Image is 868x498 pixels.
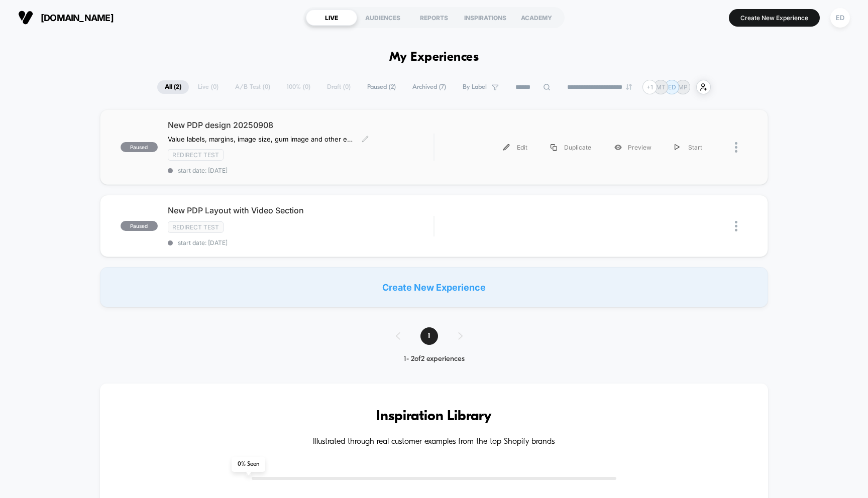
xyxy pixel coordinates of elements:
span: Value labels, margins, image size, gum image and other edits [168,135,354,143]
p: MT [656,83,666,91]
span: By Label [463,83,487,91]
span: All ( 2 ) [157,80,189,94]
div: 1 - 2 of 2 experiences [386,355,483,363]
div: LIVE [306,10,357,26]
h1: My Experiences [389,50,479,65]
span: Archived ( 7 ) [405,80,454,94]
button: ED [827,8,853,28]
div: Preview [603,136,663,159]
div: ACADEMY [511,10,562,26]
img: close [735,221,737,231]
span: Redirect Test [168,221,224,233]
div: + 1 [642,80,657,94]
img: close [735,142,737,153]
span: start date: [DATE] [168,239,434,246]
img: menu [503,144,510,151]
span: 1 [420,327,438,345]
img: menu [551,144,557,151]
span: paused [121,142,158,152]
span: start date: [DATE] [168,167,434,174]
div: Create New Experience [100,267,769,307]
span: New PDP Layout with Video Section [168,205,434,215]
span: Redirect Test [168,149,224,161]
span: 0 % Seen [232,457,265,472]
h3: Inspiration Library [130,409,738,425]
div: Duplicate [539,136,603,159]
img: end [626,84,632,90]
div: Edit [492,136,539,159]
div: ED [830,8,850,28]
div: Start [663,136,714,159]
h4: Illustrated through real customer examples from the top Shopify brands [130,437,738,447]
span: Paused ( 2 ) [360,80,403,94]
div: AUDIENCES [357,10,408,26]
span: New PDP design 20250908 [168,120,434,130]
button: Create New Experience [729,9,820,27]
span: [DOMAIN_NAME] [41,13,114,23]
div: INSPIRATIONS [460,10,511,26]
div: REPORTS [408,10,460,26]
span: paused [121,221,158,231]
img: Visually logo [18,10,33,25]
p: ED [668,83,676,91]
button: [DOMAIN_NAME] [15,10,117,26]
p: MP [678,83,688,91]
img: menu [675,144,680,151]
